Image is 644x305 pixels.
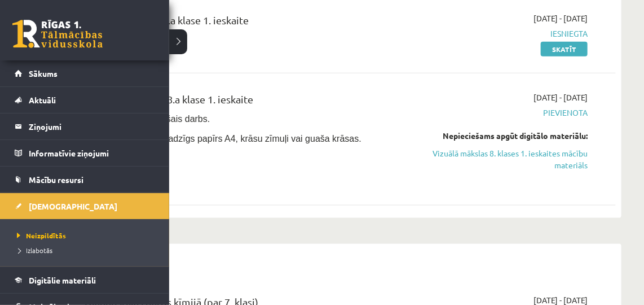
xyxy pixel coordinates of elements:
[15,167,155,193] a: Mācību resursi
[15,114,155,140] a: Ziņojumi
[533,91,588,103] span: [DATE] - [DATE]
[29,201,117,211] span: [DEMOGRAPHIC_DATA]
[85,12,414,33] div: Krievu valoda JK 8.a klase 1. ieskaite
[431,28,588,40] span: Iesniegta
[15,140,155,166] a: Informatīvie ziņojumi
[431,130,588,142] div: Nepieciešams apgūt digitālo materiālu:
[85,134,361,143] span: Pildot ieskaiti būs vajadzīgs papīrs A4, krāsu zīmuļi vai guaša krāsas.
[29,140,155,166] legend: Informatīvie ziņojumi
[14,231,66,240] span: Neizpildītās
[85,91,414,112] div: Vizuālā māksla JK 8.a klase 1. ieskaite
[541,42,588,56] a: Skatīt
[12,20,103,48] a: Rīgas 1. Tālmācības vidusskola
[29,275,96,285] span: Digitālie materiāli
[29,95,56,105] span: Aktuāli
[29,68,58,79] span: Sākums
[14,245,158,255] a: Izlabotās
[431,147,588,171] a: Vizuālā mākslas 8. klases 1. ieskaites mācību materiāls
[15,60,155,86] a: Sākums
[533,12,588,24] span: [DATE] - [DATE]
[15,193,155,219] a: [DEMOGRAPHIC_DATA]
[15,87,155,113] a: Aktuāli
[15,267,155,293] a: Digitālie materiāli
[29,175,83,185] span: Mācību resursi
[14,246,52,255] span: Izlabotās
[29,114,155,140] legend: Ziņojumi
[14,230,158,241] a: Neizpildītās
[431,107,588,119] span: Pievienota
